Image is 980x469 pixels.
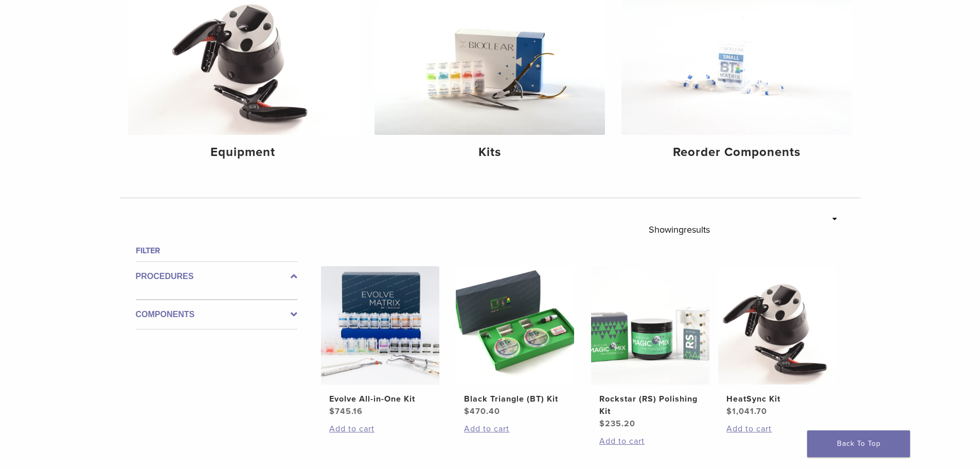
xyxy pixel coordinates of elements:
[726,393,828,405] h2: HeatSync Kit
[726,406,767,416] bdi: 1,041.70
[329,406,363,416] bdi: 745.16
[591,266,709,385] img: Rockstar (RS) Polishing Kit
[464,406,500,416] bdi: 470.40
[136,270,297,283] label: Procedures
[455,266,575,418] a: Black Triangle (BT) KitBlack Triangle (BT) Kit $470.40
[136,143,350,162] h4: Equipment
[726,423,828,435] a: Add to cart: “HeatSync Kit”
[599,435,701,447] a: Add to cart: “Rockstar (RS) Polishing Kit”
[718,266,836,385] img: HeatSync Kit
[456,266,574,385] img: Black Triangle (BT) Kit
[807,430,910,457] a: Back To Top
[718,266,838,418] a: HeatSync KitHeatSync Kit $1,041.70
[320,266,440,418] a: Evolve All-in-One KitEvolve All-in-One Kit $745.16
[329,406,335,416] span: $
[599,393,701,418] h2: Rockstar (RS) Polishing Kit
[649,219,710,240] p: Showing results
[383,143,597,162] h4: Kits
[599,419,635,429] bdi: 235.20
[136,245,297,257] h4: Filter
[726,406,732,416] span: $
[329,423,431,435] a: Add to cart: “Evolve All-in-One Kit”
[599,419,605,429] span: $
[329,393,431,405] h2: Evolve All-in-One Kit
[464,393,566,405] h2: Black Triangle (BT) Kit
[321,266,439,385] img: Evolve All-in-One Kit
[464,423,566,435] a: Add to cart: “Black Triangle (BT) Kit”
[630,143,844,162] h4: Reorder Components
[464,406,470,416] span: $
[591,266,710,430] a: Rockstar (RS) Polishing KitRockstar (RS) Polishing Kit $235.20
[136,308,297,321] label: Components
